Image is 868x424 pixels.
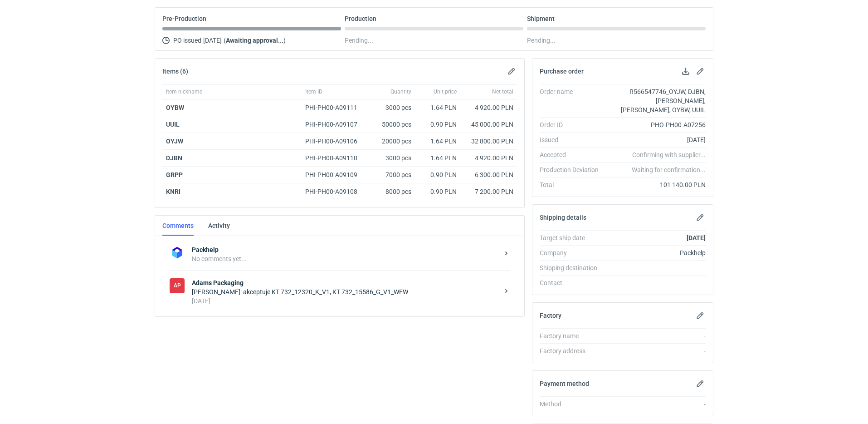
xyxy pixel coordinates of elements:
div: - [606,399,706,409]
a: OYJW [166,138,183,145]
div: R566547746_OYJW, DJBN, [PERSON_NAME], [PERSON_NAME], OYBW, UUIL [606,87,706,114]
button: Edit payment method [695,378,706,389]
div: Adams Packaging [170,278,185,293]
button: Download PO [680,66,691,77]
button: Edit purchase order [695,66,706,77]
figcaption: AP [170,278,185,293]
div: [DATE] [192,296,499,306]
em: Waiting for confirmation... [632,165,706,174]
a: DJBN [166,154,182,162]
strong: Awaiting approval... [226,37,283,44]
div: [DATE] [606,135,706,144]
span: Net total [492,88,513,95]
div: 50000 pcs [370,116,415,133]
img: Packhelp [170,245,185,260]
div: - [606,331,706,340]
div: 32 800.00 PLN [464,137,513,146]
div: 1.64 PLN [419,137,457,146]
div: Shipping destination [540,263,606,272]
strong: Adams Packaging [192,278,499,287]
span: Item ID [305,88,322,95]
span: ( [224,37,226,44]
div: 3000 pcs [370,99,415,116]
a: GRPP [166,171,183,178]
div: Factory address [540,346,606,355]
a: UUIL [166,121,180,128]
a: KNRI [166,188,180,195]
button: Edit items [506,66,517,77]
span: Unit price [434,88,457,95]
div: 0.90 PLN [419,120,457,129]
a: OYBW [166,104,184,111]
div: 0.90 PLN [419,187,457,196]
div: Packhelp [606,248,706,257]
div: 45 000.00 PLN [464,120,513,129]
div: - [606,346,706,355]
div: 6 300.00 PLN [464,170,513,179]
span: ) [283,37,286,44]
h2: Shipping details [540,214,586,221]
div: 7000 pcs [370,167,415,183]
div: [PERSON_NAME]: akceptuje KT 732_12320_K_V1, KT 732_15586_G_V1_WEW [192,287,499,296]
div: Method [540,399,606,409]
div: Total [540,180,606,189]
span: Pending... [345,35,373,46]
span: [DATE] [203,35,222,46]
div: Accepted [540,150,606,159]
div: PO issued [162,35,341,46]
h2: Factory [540,312,561,319]
div: 7 200.00 PLN [464,187,513,196]
div: Factory name [540,331,606,340]
p: Production [345,15,376,22]
div: 101 140.00 PLN [606,180,706,189]
div: 1.64 PLN [419,103,457,112]
button: Edit factory details [695,310,706,321]
button: Edit shipping details [695,212,706,223]
div: Order name [540,87,606,114]
h2: Items (6) [162,68,188,75]
div: - [606,278,706,287]
div: Target ship date [540,233,606,242]
div: 0.90 PLN [419,170,457,179]
div: Order ID [540,120,606,129]
div: PHI-PH00-A09109 [305,170,366,179]
div: No comments yet... [192,254,499,263]
p: Pre-Production [162,15,206,22]
div: PHI-PH00-A09106 [305,137,366,146]
div: 20000 pcs [370,133,415,150]
a: Activity [208,216,230,236]
h2: Payment method [540,380,589,387]
div: 3000 pcs [370,150,415,167]
div: Contact [540,278,606,287]
strong: [DATE] [687,234,706,242]
span: Quantity [390,88,411,95]
a: Comments [162,216,194,236]
p: Shipment [527,15,555,22]
div: Company [540,248,606,257]
div: Issued [540,135,606,144]
div: - [606,263,706,272]
div: Pending... [527,35,706,46]
div: PHI-PH00-A09108 [305,187,366,196]
div: PHI-PH00-A09111 [305,103,366,112]
div: PHI-PH00-A09107 [305,120,366,129]
div: PHI-PH00-A09110 [305,153,366,163]
h2: Purchase order [540,68,584,75]
div: 8000 pcs [370,183,415,200]
div: Production Deviation [540,165,606,174]
div: 4 920.00 PLN [464,103,513,112]
span: Item nickname [166,88,202,95]
div: PHO-PH00-A07256 [606,120,706,129]
div: 4 920.00 PLN [464,153,513,163]
strong: Packhelp [192,245,499,254]
div: 1.64 PLN [419,153,457,163]
em: Confirming with supplier... [632,151,706,158]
